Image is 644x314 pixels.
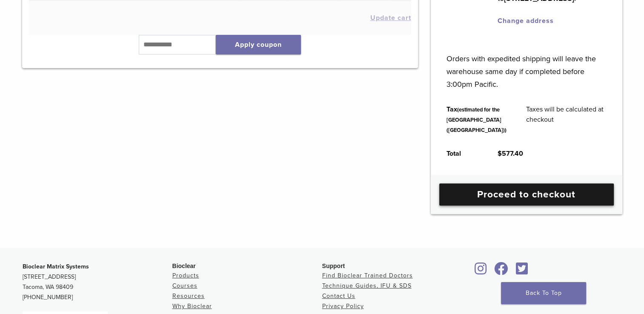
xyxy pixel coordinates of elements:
a: Back To Top [501,282,586,304]
th: Tax [437,97,516,142]
a: Find Bioclear Trained Doctors [322,272,413,279]
a: Bioclear [472,267,490,276]
a: Resources [172,292,205,300]
strong: Bioclear Matrix Systems [23,263,89,270]
a: Bioclear [513,267,531,276]
a: Contact Us [322,292,355,300]
a: Privacy Policy [322,303,364,310]
button: Update cart [370,14,411,21]
a: Proceed to checkout [439,183,614,206]
a: Courses [172,282,197,289]
button: Apply coupon [216,35,301,54]
span: Bioclear [172,263,196,269]
a: Bioclear [492,267,511,276]
small: (estimated for the [GEOGRAPHIC_DATA] ([GEOGRAPHIC_DATA])) [447,106,507,134]
th: Total [437,142,488,166]
a: Products [172,272,199,279]
p: [STREET_ADDRESS] Tacoma, WA 98409 [PHONE_NUMBER] [23,262,172,303]
p: Orders with expedited shipping will leave the warehouse same day if completed before 3:00pm Pacific. [447,40,606,91]
a: Why Bioclear [172,303,212,310]
bdi: 577.40 [498,149,523,158]
span: Support [322,263,345,269]
a: Change address [498,17,554,25]
span: $ [498,149,502,158]
a: Technique Guides, IFU & SDS [322,282,412,289]
td: Taxes will be calculated at checkout [516,97,616,142]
